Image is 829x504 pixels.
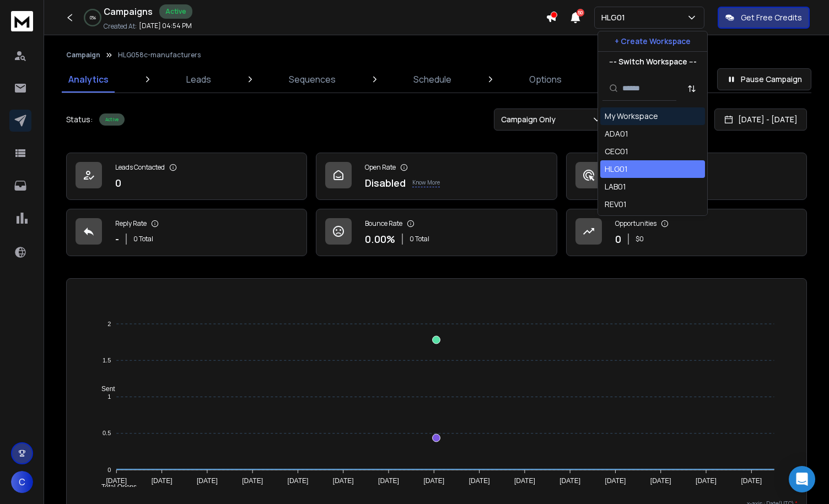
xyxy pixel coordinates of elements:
tspan: [DATE] [243,477,263,485]
p: 0 [615,231,621,247]
p: Know More [412,178,440,187]
button: [DATE] - [DATE] [714,109,807,131]
a: Reply Rate-0 Total [66,209,307,256]
p: Leads Contacted [115,163,165,172]
button: + Create Workspace [598,31,707,51]
tspan: [DATE] [288,477,309,485]
span: Total Opens [93,483,137,491]
p: Campaign Only [501,114,560,125]
p: Opportunities [615,219,656,228]
img: logo [11,11,33,31]
div: Active [99,113,125,126]
tspan: 0 [107,467,111,473]
a: Analytics [62,66,115,93]
a: Schedule [407,66,458,93]
div: CEC01 [605,146,628,157]
p: [DATE] 04:54 PM [139,21,192,30]
p: Disabled [365,175,406,191]
tspan: [DATE] [469,477,490,485]
button: Campaign [66,51,100,59]
p: HLG058c-manufacturers [118,51,201,59]
p: Options [529,73,562,86]
p: Created At: [104,22,137,31]
tspan: [DATE] [650,477,671,485]
p: Open Rate [365,163,396,172]
tspan: [DATE] [333,477,354,485]
div: HLG01 [605,164,628,175]
tspan: [DATE] [741,477,762,485]
p: Get Free Credits [741,12,802,23]
p: 0.00 % [365,231,395,247]
a: Click RateDisabledKnow More [566,153,807,200]
p: --- Switch Workspace --- [609,56,697,67]
tspan: 2 [107,321,111,327]
div: Open Intercom Messenger [789,466,815,492]
tspan: [DATE] [696,477,717,485]
tspan: 0.5 [103,430,111,436]
tspan: [DATE] [514,477,535,485]
button: Get Free Credits [718,7,810,29]
a: Options [523,66,568,93]
a: Leads [180,66,218,93]
p: Schedule [413,73,451,86]
h1: Campaigns [104,5,153,18]
button: Pause Campaign [717,68,811,90]
a: Opportunities0$0 [566,209,807,256]
p: Analytics [68,73,109,86]
tspan: [DATE] [424,477,445,485]
a: Sequences [282,66,342,93]
a: Leads Contacted0 [66,153,307,200]
tspan: [DATE] [560,477,581,485]
tspan: 1 [107,393,111,400]
tspan: 1.5 [103,357,111,364]
div: REV01 [605,199,627,210]
a: Open RateDisabledKnow More [316,153,557,200]
div: LAB01 [605,181,626,192]
p: + Create Workspace [615,36,691,47]
p: 0 % [90,14,96,21]
button: Sort by Sort A-Z [681,78,703,100]
p: Bounce Rate [365,219,402,228]
p: 0 Total [410,235,429,243]
p: Status: [66,114,93,125]
span: 50 [577,9,584,17]
tspan: [DATE] [152,477,173,485]
tspan: [DATE] [378,477,399,485]
tspan: [DATE] [106,477,127,485]
button: C [11,471,33,493]
p: 0 Total [133,235,153,243]
p: - [115,231,119,247]
p: 0 [115,175,121,191]
p: Leads [186,73,211,86]
div: ADA01 [605,128,628,139]
p: Reply Rate [115,219,147,228]
a: Bounce Rate0.00%0 Total [316,209,557,256]
p: Sequences [289,73,336,86]
tspan: [DATE] [197,477,218,485]
div: My Workspace [605,111,658,122]
span: Sent [93,385,115,393]
p: HLG01 [601,12,629,23]
p: $ 0 [636,235,644,243]
tspan: [DATE] [605,477,626,485]
div: Active [159,4,192,19]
